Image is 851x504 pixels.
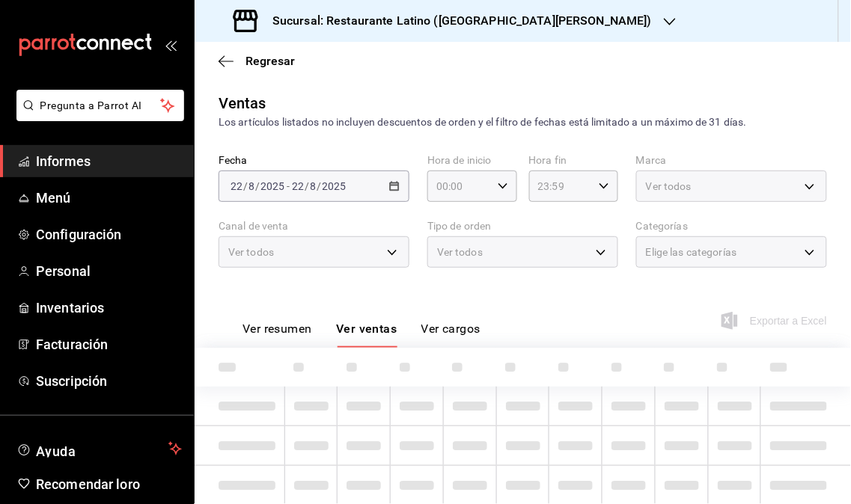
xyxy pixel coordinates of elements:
font: Ver ventas [336,322,397,336]
font: Informes [36,153,91,169]
font: Elige las categorías [646,246,737,258]
font: / [305,180,309,192]
font: / [243,180,248,192]
font: Hora fin [529,155,567,167]
font: Canal de venta [219,221,289,233]
font: Ver resumen [243,322,312,336]
font: Regresar [245,54,295,68]
div: pestañas de navegación [243,322,481,348]
input: -- [248,180,255,192]
font: Fecha [219,155,248,167]
font: Marca [636,155,667,167]
font: Hora de inicio [427,155,492,167]
font: Categorías [636,221,688,233]
font: - [287,180,290,192]
button: Pregunta a Parrot AI [16,90,184,121]
font: Ver todos [437,246,483,258]
input: -- [291,180,305,192]
font: Ver todos [646,180,692,192]
input: ---- [260,180,285,192]
font: / [255,180,260,192]
input: ---- [322,180,347,192]
font: Facturación [36,336,108,352]
font: Ver todos [228,246,274,258]
font: Personal [36,263,91,279]
font: Sucursal: Restaurante Latino ([GEOGRAPHIC_DATA][PERSON_NAME]) [272,13,652,28]
font: Ver cargos [421,322,481,336]
font: Ayuda [36,443,76,459]
font: Suscripción [36,373,107,389]
font: Tipo de orden [427,221,492,233]
a: Pregunta a Parrot AI [10,108,184,124]
input: -- [230,180,243,192]
font: Ventas [219,94,266,112]
font: Los artículos listados no incluyen descuentos de orden y el filtro de fechas está limitado a un m... [219,116,747,128]
button: abrir_cajón_menú [165,39,177,51]
font: Recomendar loro [36,476,140,492]
font: Menú [36,190,71,206]
font: Pregunta a Parrot AI [40,99,142,111]
font: / [317,180,322,192]
font: Inventarios [36,300,104,316]
input: -- [310,180,317,192]
font: Configuración [36,227,122,242]
button: Regresar [219,54,295,68]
